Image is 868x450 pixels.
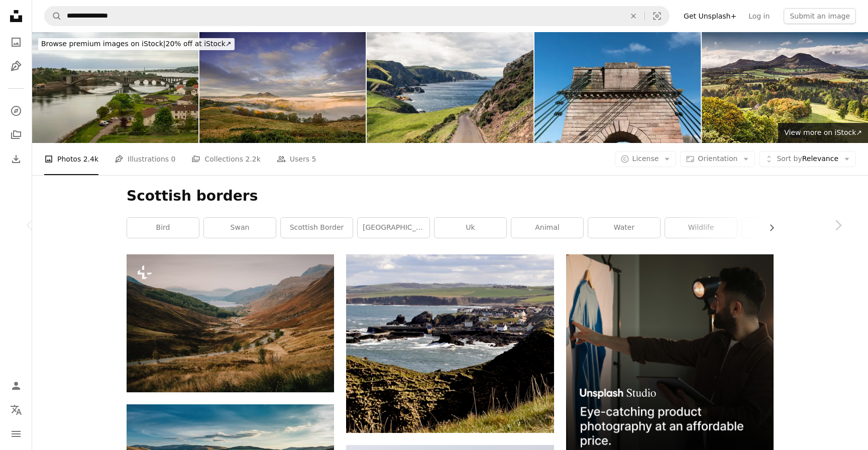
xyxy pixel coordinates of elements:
form: Find visuals sitewide [44,6,670,26]
a: nature [742,218,814,238]
span: 2.2k [245,154,260,165]
a: View more on iStock↗ [778,123,868,143]
span: 20% off at iStock ↗ [41,40,232,48]
button: Menu [6,424,26,444]
button: Clear [622,7,644,26]
a: Users 5 [277,143,316,175]
span: Relevance [777,154,838,164]
a: [GEOGRAPHIC_DATA] [358,218,429,238]
button: scroll list to the right [763,218,774,238]
a: a view of a small town by the ocean [346,339,554,348]
h1: Scottish borders [127,187,774,205]
img: Scottish Borders [534,32,701,143]
img: a view of a small town by the ocean [346,254,554,433]
img: Eildon Hills [702,32,868,143]
span: 5 [312,154,316,165]
a: Photos [6,32,26,52]
a: uk [435,218,506,238]
button: Visual search [645,7,669,26]
a: Browse premium images on iStock|20% off at iStock↗ [32,32,241,56]
a: Get Unsplash+ [678,8,742,24]
a: swan [204,218,276,238]
a: Illustrations 0 [115,143,175,175]
a: animal [511,218,583,238]
a: Log in [742,8,776,24]
img: Berwick upon tweed cityview at england scotland border [32,32,198,143]
img: Eildon Hills in the Scottish Borders [199,32,366,143]
span: Sort by [777,155,802,163]
a: Next [808,177,868,273]
a: water [588,218,660,238]
a: Explore [6,101,26,121]
button: Search Unsplash [45,7,62,26]
a: Collections [6,125,26,145]
span: Browse premium images on iStock | [41,40,165,48]
a: A view of a valley with a river running through it [127,319,334,328]
button: Orientation [680,151,755,167]
a: wildlife [665,218,737,238]
span: Orientation [698,155,737,163]
span: 0 [171,154,176,165]
a: Download History [6,149,26,169]
button: Sort byRelevance [759,151,856,167]
a: scottish border [281,218,353,238]
a: Collections 2.2k [191,143,260,175]
img: A view of a valley with a river running through it [127,254,334,392]
button: Language [6,400,26,420]
a: bird [127,218,199,238]
button: License [615,151,677,167]
span: License [632,155,659,163]
span: View more on iStock ↗ [784,128,862,136]
img: Rugged East Lothian Coastline at St Abb's Head [367,32,533,143]
button: Submit an image [784,8,856,24]
a: Illustrations [6,56,26,76]
a: Log in / Sign up [6,376,26,396]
